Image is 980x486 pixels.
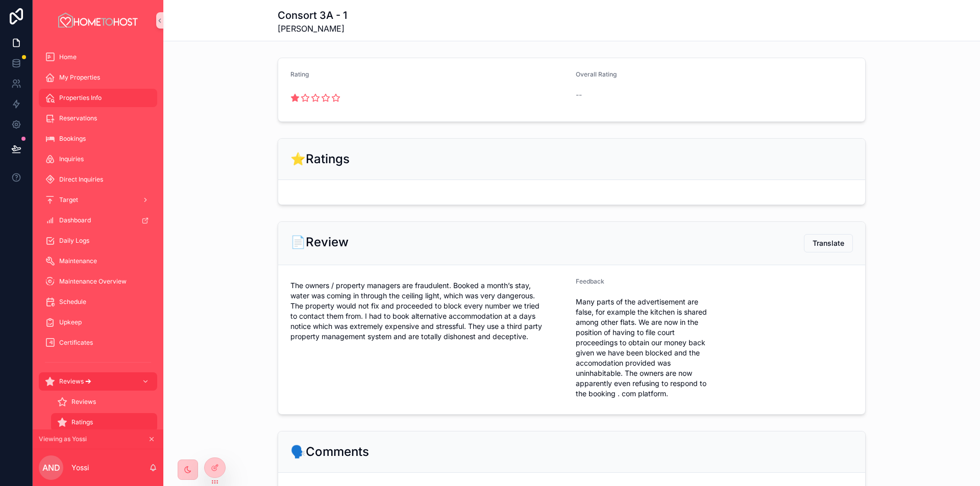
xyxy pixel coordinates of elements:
span: Daily Logs [59,237,89,245]
span: Translate [813,238,844,248]
h2: ⭐Ratings [290,151,350,167]
span: Schedule [59,298,86,306]
span: -- [576,90,582,100]
a: Certificates [39,334,157,352]
span: My Properties [59,73,100,82]
span: Home [59,53,77,61]
span: Many parts of the advertisement are false, for example the kitchen is shared among other flats. W... [576,297,710,399]
a: Home [39,48,157,66]
span: Inquiries [59,155,84,163]
span: Upkeep [59,318,82,326]
button: Translate [804,234,853,252]
a: Ratings [51,413,157,431]
img: App logo [57,12,139,29]
a: Target [39,191,157,209]
p: Yossi [71,463,89,473]
a: Properties Info [39,89,157,107]
span: Maintenance [59,257,97,265]
a: Bookings [39,130,157,148]
span: The owners / property managers are fraudulent. Booked a month’s stay, water was coming in through... [290,280,568,342]
a: Direct Inquiries [39,170,157,189]
span: Certificates [59,339,93,347]
a: Reservations [39,109,157,127]
h2: 🗣️Comments [290,444,369,460]
span: Viewing as Yossi [39,435,87,443]
span: Overall Rating [576,70,617,78]
h2: 📄Review [290,234,349,250]
a: Reviews [51,393,157,411]
a: Daily Logs [39,232,157,250]
span: Target [59,196,78,204]
a: Schedule [39,293,157,311]
span: Reservations [59,114,97,122]
a: Maintenance Overview [39,272,157,291]
span: Ratings [71,418,93,426]
span: Reviews [71,398,96,406]
span: Dashboard [59,216,91,224]
span: [PERSON_NAME] [278,22,347,35]
span: Maintenance Overview [59,277,127,286]
span: Direct Inquiries [59,175,103,184]
span: Properties Info [59,94,102,102]
a: Inquiries [39,150,157,168]
span: Bookings [59,135,86,143]
div: scrollable content [33,41,163,429]
a: Dashboard [39,211,157,229]
a: Reviews 🡪 [39,372,157,391]
a: My Properties [39,68,157,87]
font: AND [42,463,60,473]
span: Feedback [576,277,604,285]
span: Reviews 🡪 [59,377,91,386]
h1: Consort 3A - 1 [278,8,347,22]
a: Upkeep [39,313,157,331]
span: Rating [290,70,309,78]
a: Maintenance [39,252,157,270]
